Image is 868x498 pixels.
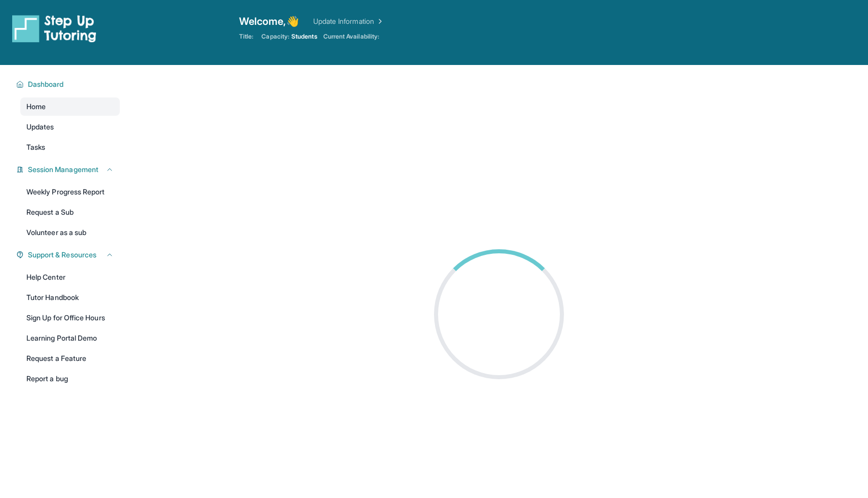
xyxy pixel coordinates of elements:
button: Support & Resources [24,250,114,260]
span: Support & Resources [28,250,96,260]
img: Chevron Right [374,16,384,26]
a: Weekly Progress Report [20,183,120,201]
a: Updates [20,118,120,136]
a: Request a Feature [20,349,120,368]
span: Title: [239,32,253,41]
span: Capacity: [261,32,289,41]
a: Volunteer as a sub [20,223,120,242]
a: Request a Sub [20,203,120,221]
img: logo [12,14,96,43]
span: Session Management [28,164,98,175]
span: Current Availability: [323,32,379,41]
a: Tutor Handbook [20,288,120,307]
span: Welcome, 👋 [239,14,299,28]
a: Help Center [20,268,120,286]
span: Updates [26,122,54,132]
a: Tasks [20,138,120,156]
a: Learning Portal Demo [20,329,120,347]
span: Students [291,32,317,41]
a: Home [20,97,120,116]
a: Report a bug [20,370,120,388]
button: Session Management [24,164,114,175]
span: Dashboard [28,79,64,89]
button: Dashboard [24,79,114,89]
span: Home [26,102,46,112]
a: Sign Up for Office Hours [20,309,120,327]
a: Update Information [313,16,384,26]
span: Tasks [26,142,45,152]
